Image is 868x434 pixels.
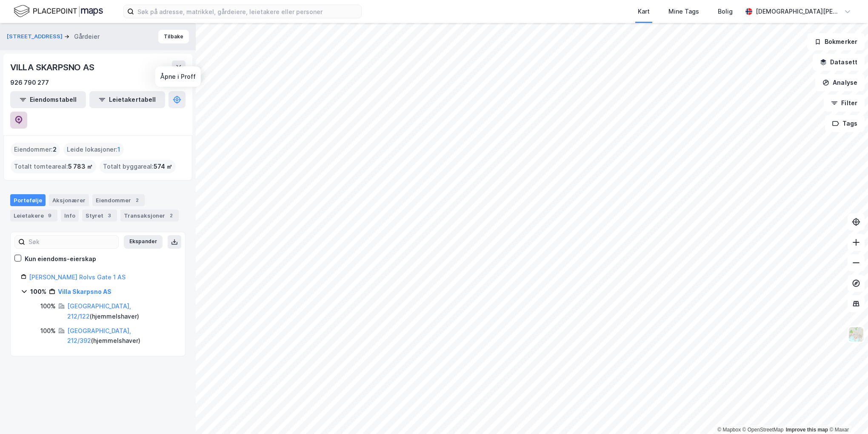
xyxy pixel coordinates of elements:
[40,301,56,311] div: 100%
[40,326,56,336] div: 100%
[29,273,126,281] a: [PERSON_NAME] Rolvs Gate 1 AS
[68,161,93,172] span: 5 783 ㎡
[58,288,111,295] a: Villa Skarpsno AS
[668,6,699,17] div: Mine Tags
[46,211,54,220] div: 9
[82,210,117,221] div: Styret
[133,196,141,204] div: 2
[10,60,96,74] div: VILLA SKARPSNO AS
[124,235,163,249] button: Ekspander
[807,33,865,50] button: Bokmerker
[717,427,741,433] a: Mapbox
[11,143,60,156] div: Eiendommer :
[67,326,175,346] div: ( hjemmelshaver )
[92,194,145,206] div: Eiendommer
[30,287,46,297] div: 100%
[89,91,165,108] button: Leietakertabell
[53,144,57,155] span: 2
[74,32,100,42] div: Gårdeier
[63,143,124,156] div: Leide lokasjoner :
[67,301,175,322] div: ( hjemmelshaver )
[14,4,103,19] img: logo.f888ab2527a4732fd821a326f86c7f29.svg
[134,5,361,18] input: Søk på adresse, matrikkel, gårdeiere, leietakere eller personer
[825,115,865,132] button: Tags
[154,161,172,172] span: 574 ㎡
[756,6,841,17] div: [DEMOGRAPHIC_DATA][PERSON_NAME]
[10,78,49,88] div: 926 790 277
[120,210,179,221] div: Transaksjoner
[848,326,864,342] img: Z
[813,54,865,71] button: Datasett
[7,32,64,41] button: [STREET_ADDRESS]
[105,211,114,220] div: 3
[11,160,96,173] div: Totalt tomteareal :
[824,95,865,112] button: Filter
[742,427,784,433] a: OpenStreetMap
[10,194,46,206] div: Portefølje
[49,194,89,206] div: Aksjonærer
[61,210,79,221] div: Info
[158,30,189,43] button: Tilbake
[100,160,176,173] div: Totalt byggareal :
[786,427,828,433] a: Improve this map
[67,327,131,345] a: [GEOGRAPHIC_DATA], 212/392
[718,6,733,17] div: Bolig
[815,74,865,91] button: Analyse
[67,302,131,320] a: [GEOGRAPHIC_DATA], 212/122
[25,254,96,264] div: Kun eiendoms-eierskap
[167,211,175,220] div: 2
[10,210,57,221] div: Leietakere
[25,236,118,248] input: Søk
[825,393,868,434] iframe: Chat Widget
[117,144,120,155] span: 1
[10,91,86,108] button: Eiendomstabell
[638,6,650,17] div: Kart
